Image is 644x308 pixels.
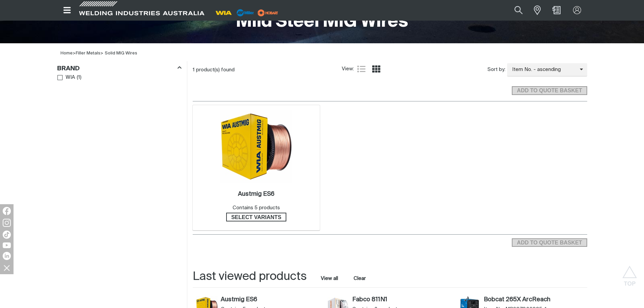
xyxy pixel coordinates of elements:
button: Search products [507,3,530,18]
span: Sort by: [487,66,505,74]
h2: Last viewed products [193,269,307,284]
a: List view [357,65,365,73]
div: Contains 5 products [233,204,280,212]
div: 1 [193,67,342,73]
a: Shopping cart (0 product(s)) [551,6,562,14]
img: miller [256,8,280,18]
section: Add to cart control [193,78,587,97]
div: Brand [57,64,182,73]
a: Austmig ES6 [238,190,275,198]
button: Clear all last viewed products [352,274,367,283]
h1: Mild Steel MIG Wires [236,11,408,33]
span: ADD TO QUOTE BASKET [512,238,586,247]
a: Home [61,51,73,55]
span: Item No. - ascending [507,66,580,74]
img: YouTube [3,242,11,248]
span: product(s) found [196,67,235,72]
a: miller [256,10,280,15]
span: WIA [66,74,75,81]
img: Instagram [3,219,11,227]
ul: Brand [57,73,181,82]
input: Product name or item number... [499,3,530,18]
span: > [73,51,76,55]
img: LinkedIn [3,252,11,260]
a: Filler Metals [76,51,100,55]
img: Austmig ES6 [220,110,292,183]
span: Select variants [227,213,286,221]
img: TikTok [3,231,11,239]
span: View: [342,65,354,73]
section: Add to cart control [512,236,587,247]
button: Scroll to top [622,266,637,281]
a: Austmig ES6 [221,296,320,304]
a: WIA [57,73,75,82]
button: Add selected products to the shopping cart [512,238,587,247]
a: Select variants of Austmig ES6 [226,213,286,221]
h3: Brand [57,65,80,73]
span: ( 1 ) [77,74,81,81]
a: View all last viewed products [321,275,338,282]
img: hide socials [1,262,13,274]
a: Fabco 811N1 [352,296,452,304]
button: Add selected products to the shopping cart [512,86,587,95]
h2: Austmig ES6 [238,191,275,197]
a: Bobcat 265X ArcReach [484,296,583,304]
section: Product list controls [193,61,587,78]
a: Solid MIG Wires [105,51,137,55]
span: ADD TO QUOTE BASKET [512,86,586,95]
aside: Filters [57,61,182,82]
span: > [76,51,103,55]
img: Facebook [3,207,11,215]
